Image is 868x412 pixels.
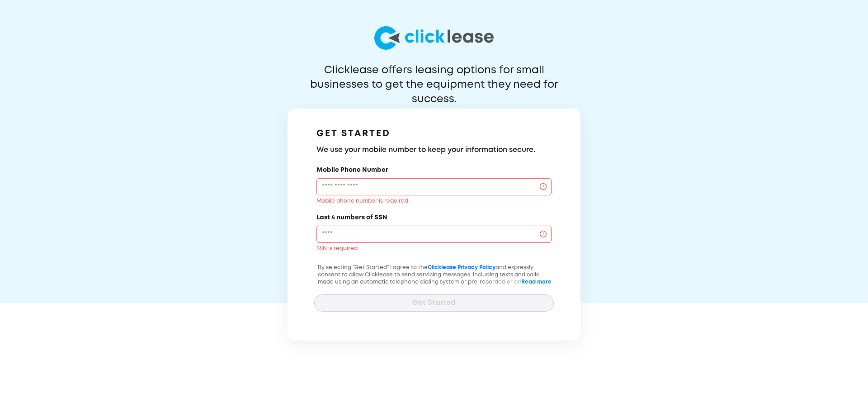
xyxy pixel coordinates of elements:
[316,245,552,252] div: SSN is required.
[316,198,552,205] div: Mobile phone number is required.
[288,63,580,92] p: Clicklease offers leasing options for small businesses to get the equipment they need for success.
[316,166,388,175] label: Mobile Phone Number
[428,265,495,270] a: Clicklease Privacy Policy
[316,145,552,156] h3: We use your mobile number to keep your information secure.
[314,264,554,308] p: By selecting "Get Started" I agree to the and expressly consent to allow Clicklease to send servi...
[374,26,494,50] img: logo-larg
[316,127,552,141] h1: GET STARTED
[316,213,387,222] label: Last 4 numbers of SSN
[314,294,554,312] button: Get Started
